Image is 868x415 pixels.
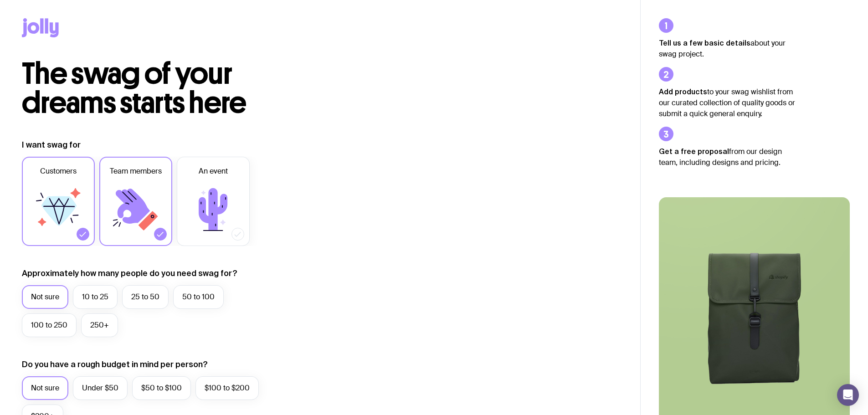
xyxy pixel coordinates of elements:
[837,384,859,406] div: Open Intercom Messenger
[22,285,68,309] label: Not sure
[199,166,228,177] span: An event
[22,139,81,150] label: I want swag for
[122,285,169,309] label: 25 to 50
[659,147,729,155] strong: Get a free proposal
[22,313,77,337] label: 100 to 250
[659,87,707,96] strong: Add products
[659,39,750,47] strong: Tell us a few basic details
[22,56,247,121] span: The swag of your dreams starts here
[22,268,237,279] label: Approximately how many people do you need swag for?
[73,285,118,309] label: 10 to 25
[110,166,162,177] span: Team members
[659,86,796,119] p: to your swag wishlist from our curated collection of quality goods or submit a quick general enqu...
[81,313,118,337] label: 250+
[73,376,128,400] label: Under $50
[195,376,259,400] label: $100 to $200
[659,37,796,60] p: about your swag project.
[659,146,796,168] p: from our design team, including designs and pricing.
[22,359,208,370] label: Do you have a rough budget in mind per person?
[40,166,77,177] span: Customers
[132,376,191,400] label: $50 to $100
[22,376,68,400] label: Not sure
[173,285,224,309] label: 50 to 100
